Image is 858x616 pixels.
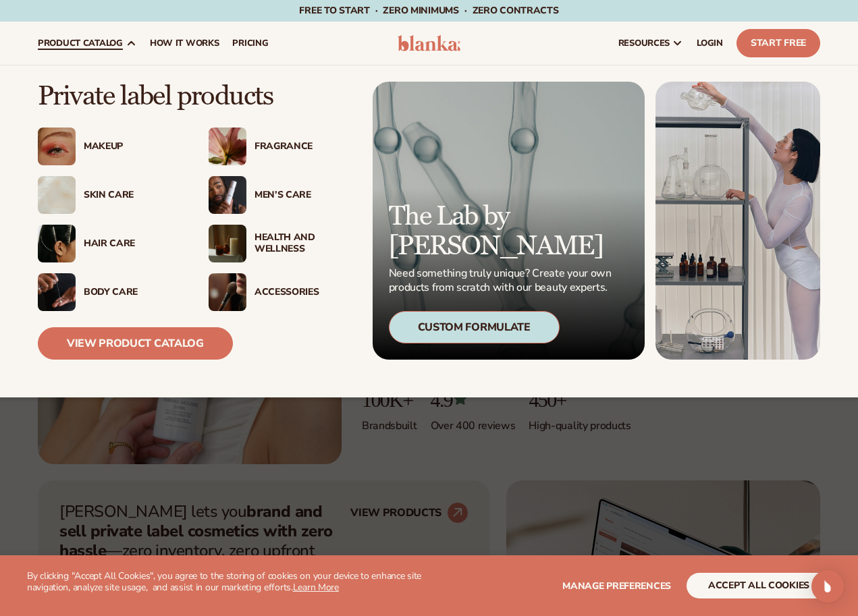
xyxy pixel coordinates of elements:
[254,232,352,255] div: Health And Wellness
[38,128,182,165] a: Female with glitter eye makeup. Makeup
[612,22,690,65] a: resources
[38,82,352,111] p: Private label products
[687,573,831,598] button: accept all cookies
[38,225,182,262] a: Female hair pulled back with clips. Hair Care
[209,176,352,214] a: Male holding moisturizer bottle. Men’s Care
[562,573,671,598] button: Manage preferences
[736,29,820,57] a: Start Free
[38,327,233,360] a: View Product Catalog
[697,38,723,49] span: LOGIN
[209,225,246,262] img: Candles and incense on table.
[209,273,246,311] img: Female with makeup brush.
[38,225,76,262] img: Female hair pulled back with clips.
[562,580,671,592] span: Manage preferences
[31,22,143,65] a: product catalog
[232,38,268,49] span: pricing
[254,287,352,298] div: Accessories
[27,571,429,594] p: By clicking "Accept All Cookies", you agree to the storing of cookies on your device to enhance s...
[225,22,275,65] a: pricing
[690,22,730,65] a: LOGIN
[38,273,76,311] img: Male hand applying moisturizer.
[398,35,461,51] img: logo
[209,273,352,311] a: Female with makeup brush. Accessories
[655,82,820,360] img: Female in lab with equipment.
[209,225,352,262] a: Candles and incense on table. Health And Wellness
[38,38,123,49] span: product catalog
[38,128,76,165] img: Female with glitter eye makeup.
[84,287,182,298] div: Body Care
[299,4,558,17] span: Free to start · ZERO minimums · ZERO contracts
[293,581,339,594] a: Learn More
[209,128,352,165] a: Pink blooming flower. Fragrance
[209,128,246,165] img: Pink blooming flower.
[373,82,645,360] a: Microscopic product formula. The Lab by [PERSON_NAME] Need something truly unique? Create your ow...
[618,38,670,49] span: resources
[389,267,616,295] p: Need something truly unique? Create your own products from scratch with our beauty experts.
[84,190,182,201] div: Skin Care
[84,238,182,250] div: Hair Care
[389,202,616,261] p: The Lab by [PERSON_NAME]
[254,190,352,201] div: Men’s Care
[38,273,182,311] a: Male hand applying moisturizer. Body Care
[38,176,182,214] a: Cream moisturizer swatch. Skin Care
[84,141,182,152] div: Makeup
[811,570,844,603] div: Open Intercom Messenger
[143,22,226,65] a: How It Works
[38,176,76,214] img: Cream moisturizer swatch.
[254,141,352,152] div: Fragrance
[389,311,560,343] div: Custom Formulate
[209,176,246,214] img: Male holding moisturizer bottle.
[150,38,219,49] span: How It Works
